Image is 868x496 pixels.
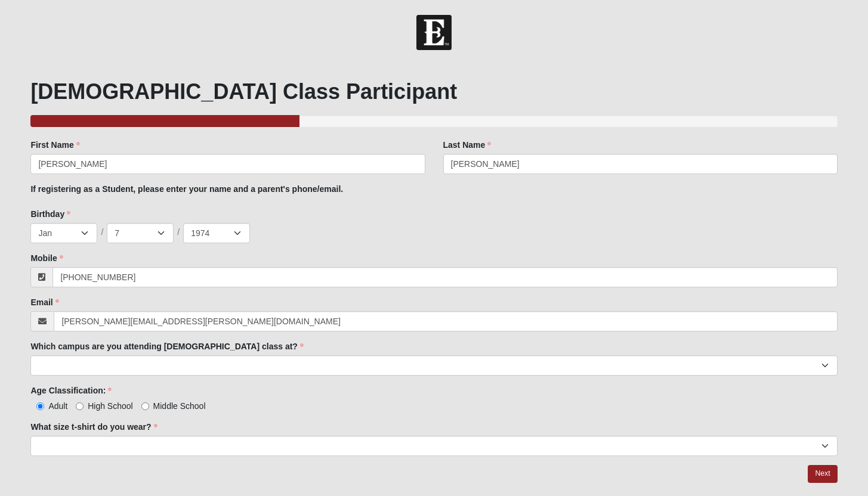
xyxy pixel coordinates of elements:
input: Middle School [141,402,149,410]
label: Mobile [30,252,63,264]
label: Age Classification: [30,385,112,396]
label: What size t-shirt do you wear? [30,421,157,433]
span: / [177,226,180,239]
input: High School [76,402,84,410]
label: First Name [30,139,79,151]
label: Email [30,296,58,308]
input: Adult [36,402,44,410]
label: Last Name [443,139,492,151]
label: Which campus are you attending [DEMOGRAPHIC_DATA] class at? [30,340,304,352]
span: Adult [48,401,67,411]
img: Church of Eleven22 Logo [416,15,452,50]
span: / [101,226,103,239]
a: Next [808,465,837,482]
label: Birthday [30,208,70,220]
b: If registering as a Student, please enter your name and a parent's phone/email. [30,184,343,194]
span: Middle School [153,401,206,411]
h1: [DEMOGRAPHIC_DATA] Class Participant [30,79,837,104]
span: High School [88,401,133,411]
